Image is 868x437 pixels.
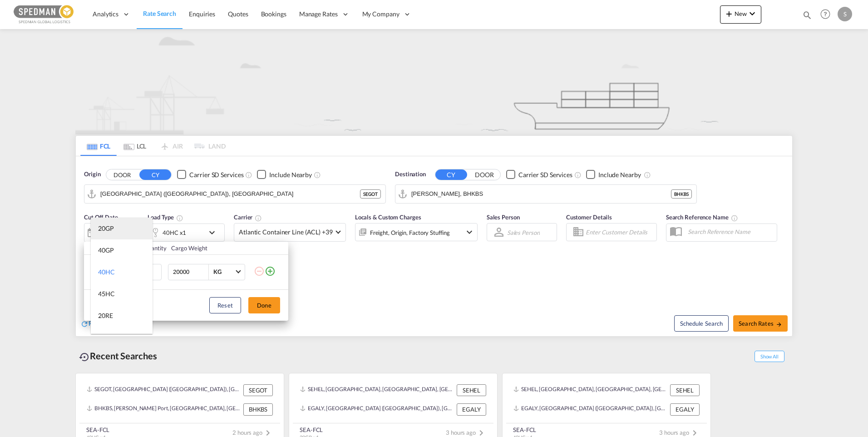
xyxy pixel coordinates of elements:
div: 40RE [98,333,113,342]
div: 40GP [98,246,114,255]
div: 20GP [98,224,114,233]
div: 45HC [98,289,115,298]
div: 40HC [98,268,115,277]
div: 20RE [98,311,113,320]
